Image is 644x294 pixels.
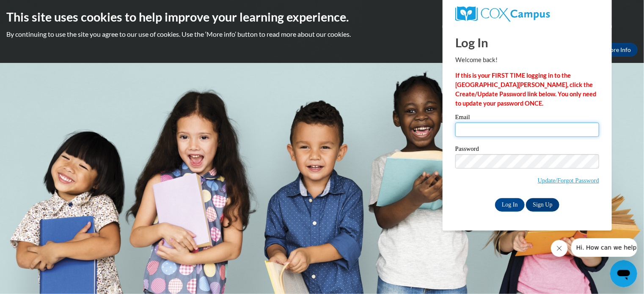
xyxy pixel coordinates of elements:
[6,8,638,25] h2: This site uses cookies to help improve your learning experience.
[455,114,599,122] label: Email
[551,240,568,257] iframe: Close message
[610,260,637,287] iframe: Button to launch messaging window
[598,43,638,57] a: More Info
[495,198,525,212] input: Log In
[6,30,638,39] p: By continuing to use the site you agree to our use of cookies. Use the ‘More info’ button to read...
[571,238,637,257] iframe: Message from company
[526,198,559,212] a: Sign Up
[455,55,599,65] p: Welcome back!
[538,177,599,184] a: Update/Forgot Password
[455,6,599,22] a: COX Campus
[455,72,596,107] strong: If this is your FIRST TIME logging in to the [GEOGRAPHIC_DATA][PERSON_NAME], click the Create/Upd...
[455,146,599,154] label: Password
[5,6,69,13] span: Hi. How can we help?
[455,34,599,51] h1: Log In
[455,6,550,22] img: COX Campus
